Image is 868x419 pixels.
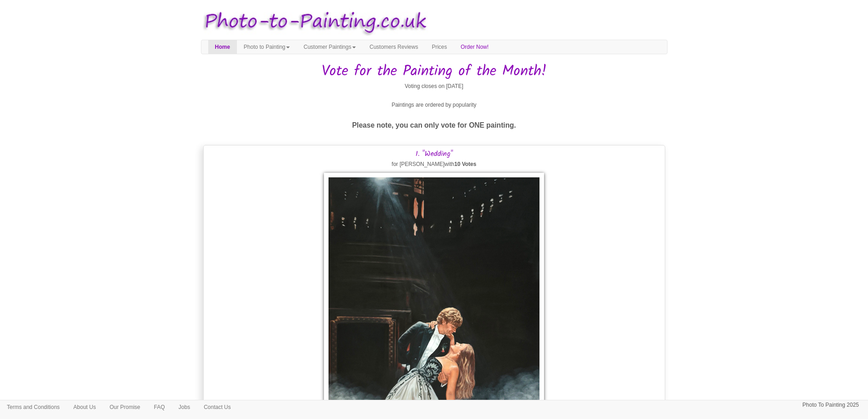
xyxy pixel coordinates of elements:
a: Jobs [172,400,197,414]
span: with [445,161,477,167]
p: Paintings are ordered by popularity [201,100,668,110]
a: Home [208,40,237,54]
p: Voting closes on [DATE] [201,82,668,91]
a: Prices [425,40,454,54]
a: FAQ [147,400,172,414]
a: Photo to Painting [237,40,297,54]
a: Order Now! [454,40,495,54]
a: Contact Us [197,400,237,414]
a: About Us [67,400,103,414]
h3: 1. "Wedding" [206,150,663,158]
p: Please note, you can only vote for ONE painting. [201,119,668,131]
p: Photo To Painting 2025 [802,400,859,410]
a: Customer Paintings [297,40,363,54]
a: Our Promise [103,400,147,414]
h1: Vote for the Painting of the Month! [201,63,668,79]
a: Customers Reviews [363,40,425,54]
b: 10 Votes [454,161,476,167]
img: Photo to Painting [196,5,430,40]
